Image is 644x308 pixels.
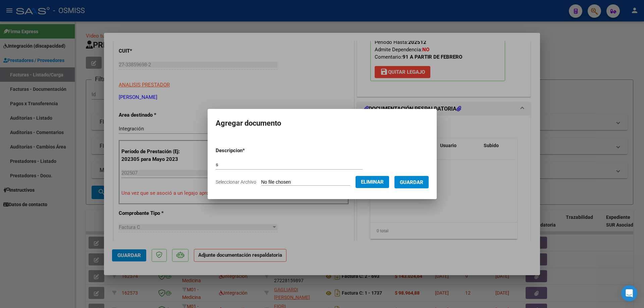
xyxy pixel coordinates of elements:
[216,147,280,155] p: Descripcion
[216,179,256,185] span: Seleccionar Archivo
[394,176,429,188] button: Guardar
[356,176,389,188] button: Eliminar
[621,285,637,301] div: Open Intercom Messenger
[361,179,384,185] span: Eliminar
[216,117,429,130] h2: Agregar documento
[400,179,423,185] span: Guardar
